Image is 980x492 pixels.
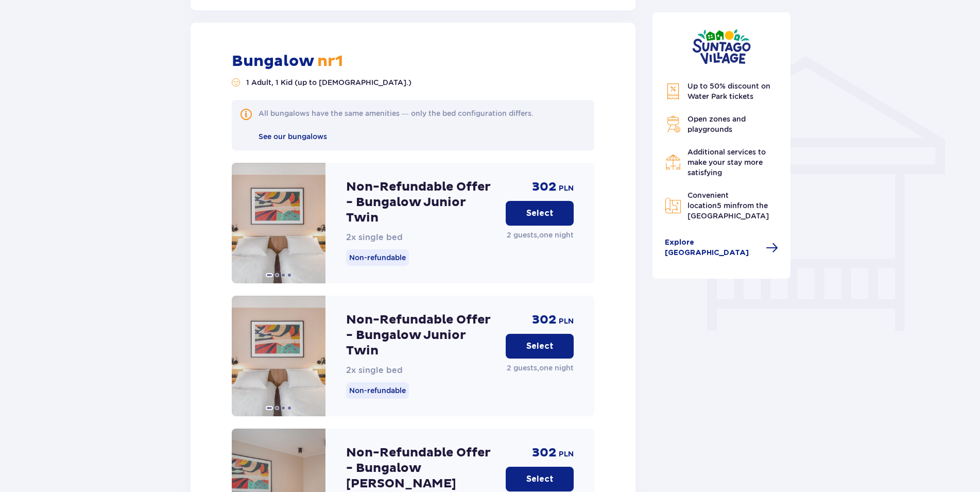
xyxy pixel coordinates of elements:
span: Explore [GEOGRAPHIC_DATA] [665,237,760,258]
span: Additional services to make your stay more satisfying [687,148,766,177]
button: Select [506,467,574,491]
img: Map Icon [665,197,681,214]
p: Non-Refundable Offer - Bungalow Junior Twin [346,179,498,226]
a: See our bungalows [259,131,327,142]
span: 2x single bed [346,232,403,242]
span: Up to 50% discount on Water Park tickets [687,82,770,100]
div: All bungalows have the same amenities — only the bed configuration differs. [259,108,534,118]
img: Non-Refundable Offer - Bungalow Junior Twin [232,296,325,416]
span: 302 [532,312,557,328]
span: See our bungalows [259,132,327,141]
span: Convenient location from the [GEOGRAPHIC_DATA] [687,191,769,220]
p: Select [526,208,554,219]
span: Open zones and playgrounds [687,115,746,133]
img: Discount Icon [665,83,681,100]
span: 302 [532,445,557,461]
img: Grill Icon [665,116,681,132]
p: Select [526,473,554,485]
span: 302 [532,179,557,195]
span: nr 1 [314,52,343,71]
p: 2 guests , one night [507,363,574,373]
p: Non-Refundable Offer - Bungalow [PERSON_NAME] [346,445,498,491]
span: 2x single bed [346,365,403,375]
img: Non-Refundable Offer - Bungalow Junior Twin [232,163,325,283]
img: Suntago Village [692,29,751,64]
span: PLN [559,449,574,460]
p: 1 Adult, 1 Kid (up to [DEMOGRAPHIC_DATA].) [246,77,411,88]
p: Non-Refundable Offer - Bungalow Junior Twin [346,312,498,359]
span: PLN [559,316,574,327]
p: Bungalow [232,52,343,71]
span: 5 min [717,201,737,210]
span: PLN [559,183,574,194]
p: 2 guests , one night [507,230,574,240]
p: Select [526,341,554,352]
a: Explore [GEOGRAPHIC_DATA] [665,237,778,258]
p: Non-refundable [346,382,409,399]
button: Select [506,334,574,359]
img: Restaurant Icon [665,154,681,171]
button: Select [506,201,574,226]
img: Number of guests [232,78,240,87]
p: Non-refundable [346,249,409,266]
